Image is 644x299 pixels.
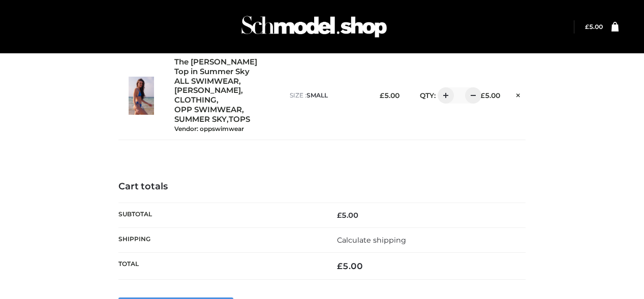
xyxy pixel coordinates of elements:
[229,115,250,124] a: TOPS
[337,211,358,220] bdi: 5.00
[118,203,322,227] th: Subtotal
[174,125,244,132] small: Vendor: oppswimwear
[174,77,239,86] a: ALL SWIMWEAR
[174,57,269,77] a: The [PERSON_NAME] Top in Summer Sky
[380,91,384,99] span: £
[380,91,400,99] bdi: 5.00
[174,95,217,105] a: CLOTHING
[118,227,322,252] th: Shipping
[410,87,468,104] div: QTY:
[118,181,526,192] h4: Cart totals
[337,236,406,245] a: Calculate shipping
[480,91,485,99] span: £
[510,88,526,101] a: Remove this item
[585,23,603,30] a: £5.00
[290,91,367,100] p: size :
[174,86,241,95] a: [PERSON_NAME]
[174,57,280,134] div: , , , , ,
[118,253,322,280] th: Total
[306,91,328,99] span: SMALL
[174,105,242,115] a: OPP SWIMWEAR
[238,7,390,47] img: Schmodel Admin 964
[337,261,363,271] bdi: 5.00
[337,261,343,271] span: £
[585,23,603,30] bdi: 5.00
[480,91,500,99] bdi: 5.00
[174,115,227,124] a: SUMMER SKY
[585,23,589,30] span: £
[337,211,342,220] span: £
